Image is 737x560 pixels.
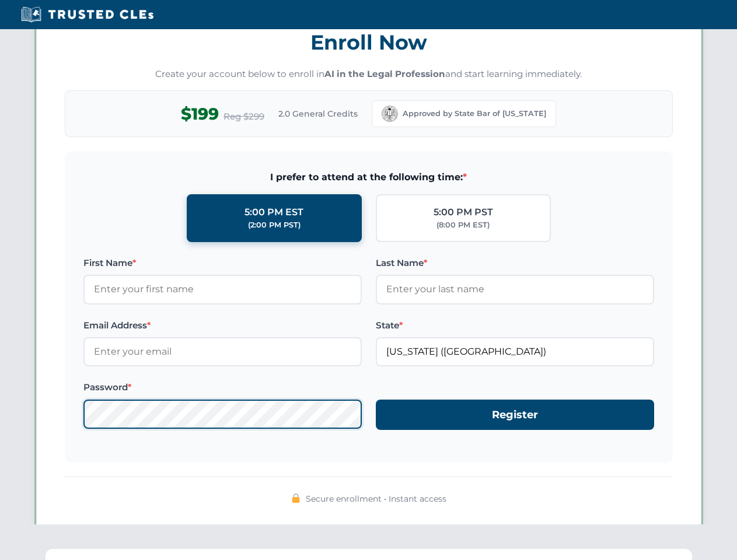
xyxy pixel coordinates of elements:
label: State [376,318,654,332]
button: Register [376,400,654,430]
div: 5:00 PM PST [434,205,493,220]
span: 2.0 General Credits [278,107,358,120]
img: Trusted CLEs [18,6,157,23]
img: 🔒 [291,494,301,503]
span: Reg $299 [223,110,264,124]
div: 5:00 PM EST [244,205,303,220]
span: I prefer to attend at the following time: [83,170,654,185]
img: California Bar [382,106,398,122]
span: $199 [181,101,219,127]
p: Create your account below to enroll in and start learning immediately. [65,68,673,81]
input: Enter your email [83,337,362,366]
div: (2:00 PM PST) [248,219,301,231]
label: Password [83,380,362,394]
label: Last Name [376,256,654,270]
label: First Name [83,256,362,270]
input: Enter your last name [376,275,654,304]
div: (8:00 PM EST) [436,219,490,231]
h3: Enroll Now [65,24,673,61]
label: Email Address [83,318,362,332]
input: Enter your first name [83,275,362,304]
input: California (CA) [376,337,654,366]
strong: AI in the Legal Profession [324,68,445,79]
span: Secure enrollment • Instant access [306,492,446,505]
span: Approved by State Bar of [US_STATE] [403,108,546,120]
